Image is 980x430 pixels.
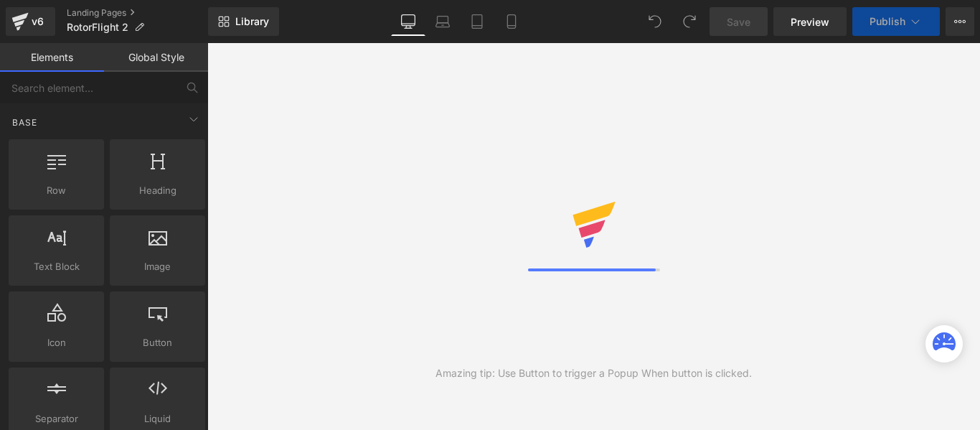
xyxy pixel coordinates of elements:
[235,15,269,28] span: Library
[11,116,39,129] span: Base
[114,259,201,274] span: Image
[641,7,669,36] button: Undo
[494,7,529,36] a: Mobile
[13,183,100,198] span: Row
[870,16,905,27] span: Publish
[114,335,201,350] span: Button
[6,7,55,36] a: v6
[791,14,829,29] span: Preview
[460,7,494,36] a: Tablet
[208,7,279,36] a: New Library
[727,14,750,29] span: Save
[13,411,100,426] span: Separator
[852,7,940,36] button: Publish
[675,7,704,36] button: Redo
[425,7,460,36] a: Laptop
[946,7,974,36] button: More
[67,22,128,33] span: RotorFlight 2
[114,183,201,198] span: Heading
[67,7,208,19] a: Landing Pages
[13,259,100,274] span: Text Block
[104,43,208,72] a: Global Style
[435,365,752,381] div: Amazing tip: Use Button to trigger a Popup When button is clicked.
[114,411,201,426] span: Liquid
[29,12,47,31] div: v6
[13,335,100,350] span: Icon
[773,7,847,36] a: Preview
[391,7,425,36] a: Desktop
